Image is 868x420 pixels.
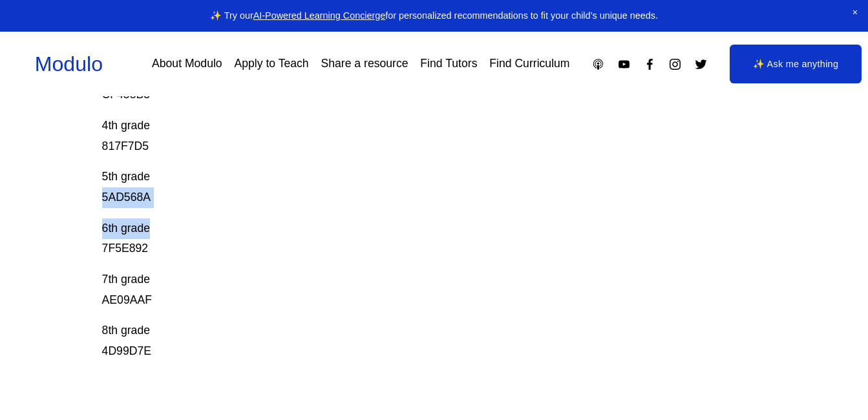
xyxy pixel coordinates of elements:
[102,218,699,259] p: 6th grade 7F5E892
[694,58,708,71] a: Twitter
[102,320,699,361] p: 8th grade 4D99D7E
[643,58,657,71] a: Facebook
[102,116,699,156] p: 4th grade 817F7D5
[35,52,103,76] a: Modulo
[591,58,605,71] a: Apple Podcasts
[489,53,569,76] a: Find Curriculum
[730,45,862,83] a: ✨ Ask me anything
[668,58,682,71] a: Instagram
[321,53,408,76] a: Share a resource
[102,167,699,207] p: 5th grade 5AD568A
[420,53,477,76] a: Find Tutors
[152,53,222,76] a: About Modulo
[234,53,308,76] a: Apply to Teach
[617,58,631,71] a: YouTube
[253,10,386,21] a: AI-Powered Learning Concierge
[102,269,699,310] p: 7th grade AE09AAF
